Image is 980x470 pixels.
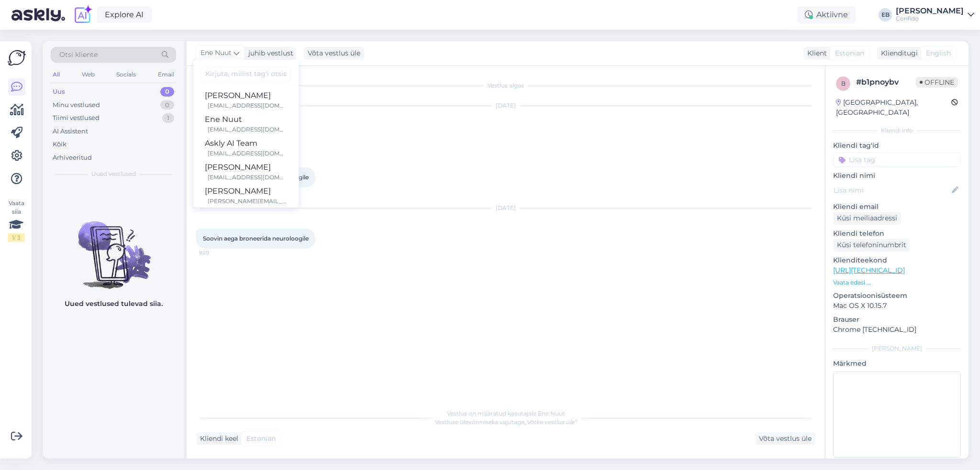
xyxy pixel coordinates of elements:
[59,50,98,60] span: Otsi kliente
[53,127,88,136] div: AI Assistent
[245,48,293,58] div: juhib vestlust
[208,125,287,134] div: [EMAIL_ADDRESS][DOMAIN_NAME]
[114,68,138,81] div: Socials
[162,113,174,123] div: 1
[160,100,174,110] div: 0
[53,113,100,123] div: Tiimi vestlused
[841,80,846,87] span: b
[833,315,961,325] p: Brauser
[834,185,950,196] input: Lisa nimi
[193,136,299,160] a: Askly AI Team[EMAIL_ADDRESS][DOMAIN_NAME]
[205,186,287,197] div: [PERSON_NAME]
[156,68,176,81] div: Email
[835,48,864,58] span: Estonian
[856,77,916,88] div: # b1pnoybv
[833,301,961,311] p: Mac OS X 10.15.7
[916,77,958,87] span: Offline
[833,141,961,151] p: Kliendi tag'id
[196,204,815,212] div: [DATE]
[80,68,97,81] div: Web
[43,204,184,290] img: No chats
[926,48,951,58] span: English
[755,432,815,445] div: Võta vestlus üle
[91,170,136,178] span: Uued vestlused
[8,49,26,67] img: Askly Logo
[53,87,65,97] div: Uus
[160,87,174,97] div: 0
[833,153,961,167] input: Lisa tag
[833,278,961,287] p: Vaata edasi ...
[208,173,287,182] div: [EMAIL_ADDRESS][DOMAIN_NAME]
[65,299,163,309] p: Uued vestlused tulevad siia.
[196,81,815,90] div: Vestlus algas
[524,418,577,426] i: „Võtke vestlus üle”
[208,101,287,110] div: [EMAIL_ADDRESS][DOMAIN_NAME]
[193,88,299,112] a: [PERSON_NAME][EMAIL_ADDRESS][DOMAIN_NAME]
[896,7,964,15] div: [PERSON_NAME]
[53,100,100,110] div: Minu vestlused
[833,325,961,335] p: Chrome [TECHNICAL_ID]
[896,15,964,22] div: Confido
[53,153,92,163] div: Arhiveeritud
[199,249,235,256] span: 9:20
[208,197,287,206] div: [PERSON_NAME][EMAIL_ADDRESS][PERSON_NAME][DOMAIN_NAME]
[797,6,856,23] div: Aktiivne
[447,410,565,417] span: Vestlus on määratud kasutajale Ene Nuut
[53,140,67,149] div: Kõik
[304,47,364,60] div: Võta vestlus üle
[833,344,961,353] div: [PERSON_NAME]
[803,48,827,58] div: Klient
[193,160,299,184] a: [PERSON_NAME][EMAIL_ADDRESS][DOMAIN_NAME]
[246,434,276,444] span: Estonian
[193,184,299,208] a: [PERSON_NAME][PERSON_NAME][EMAIL_ADDRESS][PERSON_NAME][DOMAIN_NAME]
[877,48,918,58] div: Klienditugi
[205,138,287,149] div: Askly AI Team
[51,68,62,81] div: All
[200,48,232,58] span: Ene Nuut
[833,239,910,251] div: Küsi telefoninumbrit
[205,114,287,125] div: Ene Nuut
[833,359,961,369] p: Märkmed
[8,199,25,242] div: Vaata siia
[896,7,974,22] a: [PERSON_NAME]Confido
[203,235,309,242] span: Soovin aega broneerida neuroloogile
[833,212,901,225] div: Küsi meiliaadressi
[196,101,815,110] div: [DATE]
[833,255,961,265] p: Klienditeekond
[205,90,287,101] div: [PERSON_NAME]
[193,112,299,136] a: Ene Nuut[EMAIL_ADDRESS][DOMAIN_NAME]
[208,149,287,158] div: [EMAIL_ADDRESS][DOMAIN_NAME]
[879,8,892,22] div: EB
[196,434,238,444] div: Kliendi keel
[833,229,961,239] p: Kliendi telefon
[435,418,577,426] span: Vestluse ülevõtmiseks vajutage
[97,7,152,23] a: Explore AI
[833,291,961,301] p: Operatsioonisüsteem
[833,126,961,135] div: Kliendi info
[8,233,25,242] div: 1 / 3
[73,5,93,25] img: explore-ai
[833,171,961,181] p: Kliendi nimi
[836,98,951,118] div: [GEOGRAPHIC_DATA], [GEOGRAPHIC_DATA]
[833,266,905,274] a: [URL][TECHNICAL_ID]
[201,66,291,81] input: Kirjuta, millist tag'i otsid
[205,162,287,173] div: [PERSON_NAME]
[833,202,961,212] p: Kliendi email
